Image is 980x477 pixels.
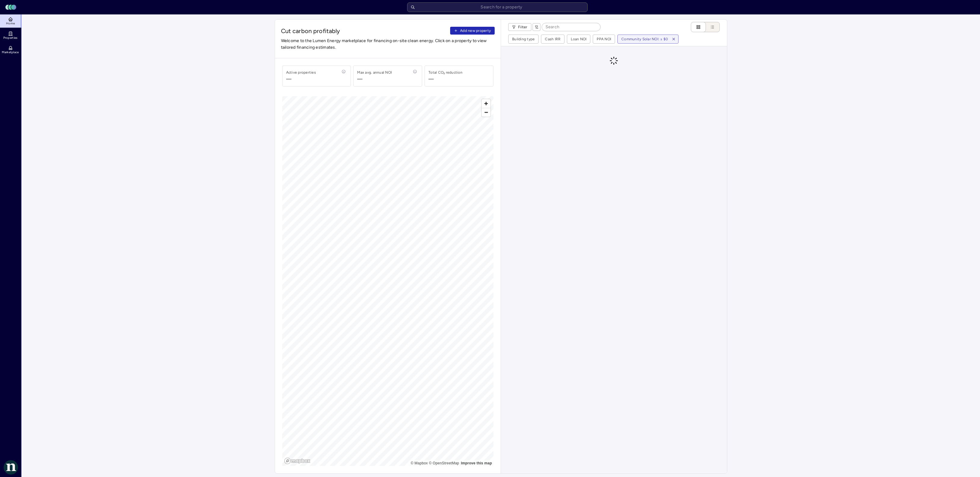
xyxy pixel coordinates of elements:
[597,36,611,42] div: PPA NOI
[357,75,392,83] span: —
[286,69,316,75] div: Active properties
[700,22,720,32] button: List view
[482,108,490,117] button: Zoom out
[282,96,493,466] canvas: Map
[571,36,586,42] div: Loan NOI
[357,69,392,75] div: Max avg. annual NOI
[567,35,590,43] button: Loan NOI
[542,23,600,31] input: Search
[691,22,706,32] button: Cards view
[407,2,588,12] input: Search for a property
[541,35,564,43] button: Cash IRR
[618,35,669,43] button: Community Solar NOI: ≥ $0
[461,461,492,465] a: Map feedback
[512,36,535,42] div: Building type
[518,24,527,30] span: Filter
[428,75,434,83] div: —
[2,50,19,54] span: Marketplace
[508,23,531,31] button: Filter
[281,38,495,51] span: Welcome to the Lumen Energy marketplace for financing on-site clean energy. Click on a property t...
[482,99,490,108] button: Zoom in
[3,36,18,40] span: Properties
[284,457,311,464] a: Mapbox logo
[545,36,561,42] div: Cash IRR
[460,28,491,34] span: Add new property
[411,461,428,465] a: Mapbox
[509,35,538,43] button: Building type
[593,35,615,43] button: PPA NOI
[286,75,316,83] span: —
[281,27,448,35] span: Cut carbon profitably
[429,461,459,465] a: OpenStreetMap
[621,36,668,42] div: Community Solar NOI: ≥ $0
[450,27,495,35] button: Add new property
[4,460,18,475] img: Nuveen
[428,69,462,75] div: Total CO₂ reduction
[6,22,15,25] span: Home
